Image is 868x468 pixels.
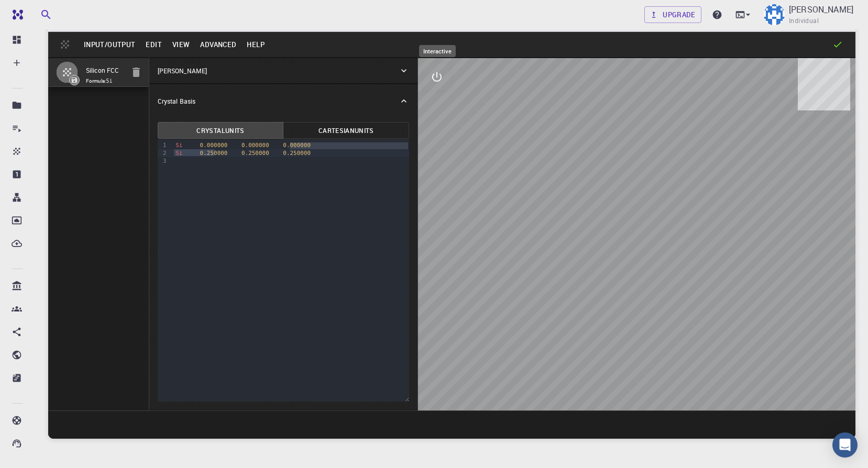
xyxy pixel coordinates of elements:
[19,7,52,17] span: サポート
[283,150,311,157] span: 0.250000
[86,77,124,85] span: Formula:
[79,36,140,53] button: Input/Output
[158,96,195,106] p: Crystal Basis
[195,36,241,53] button: Advanced
[241,142,269,149] span: 0.000000
[200,142,228,149] span: 0.000000
[8,9,23,20] img: logo
[764,4,785,25] img: Hidetake Masuda
[158,149,168,157] div: 2
[158,66,207,75] p: [PERSON_NAME]
[283,142,311,149] span: 0.000000
[200,150,228,157] span: 0.250000
[241,150,269,157] span: 0.250000
[789,16,819,26] span: Individual
[175,142,182,149] span: Si
[241,36,270,53] button: Help
[158,141,168,149] div: 1
[149,84,418,118] div: Crystal Basis
[644,6,701,23] a: Upgrade
[283,122,409,139] button: CartesianUnits
[832,432,858,458] div: Open Intercom Messenger
[175,150,182,157] span: Si
[149,58,418,83] div: [PERSON_NAME]
[167,36,195,53] button: View
[158,122,284,139] button: CrystalUnits
[158,157,168,165] div: 3
[106,78,113,84] code: Si
[140,36,167,53] button: Edit
[789,3,853,16] p: [PERSON_NAME]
